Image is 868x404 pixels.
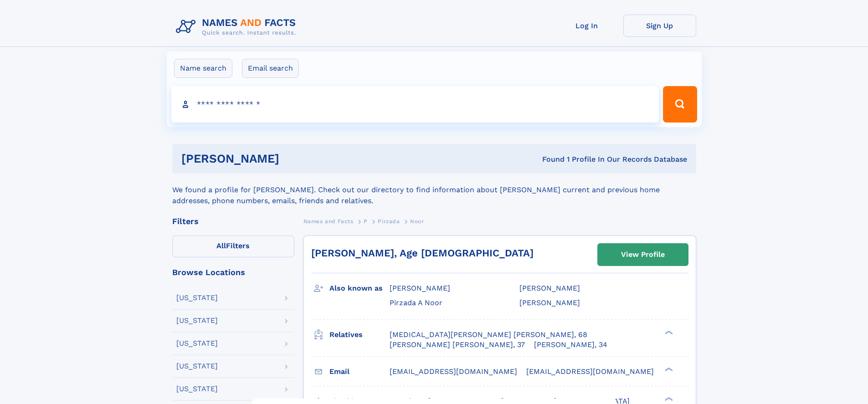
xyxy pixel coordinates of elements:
div: ❯ [663,329,673,335]
label: Name search [174,59,232,78]
span: P [364,218,368,225]
div: [US_STATE] [176,363,218,370]
span: Pirzada [378,218,400,225]
span: [PERSON_NAME] [519,284,580,292]
div: We found a profile for [PERSON_NAME]. Check out our directory to find information about [PERSON_N... [172,174,696,206]
div: ❯ [663,366,673,372]
h1: [PERSON_NAME] [181,153,411,164]
span: Noor [410,218,424,225]
div: [US_STATE] [176,385,218,393]
a: P [364,215,368,227]
a: [PERSON_NAME], Age [DEMOGRAPHIC_DATA] [311,247,534,259]
label: Filters [172,235,294,257]
a: View Profile [598,244,688,266]
a: [PERSON_NAME], 34 [534,340,607,350]
div: [US_STATE] [176,340,218,347]
span: [PERSON_NAME] [390,284,450,292]
button: Search Button [663,86,697,123]
h3: Also known as [329,281,390,296]
a: [MEDICAL_DATA][PERSON_NAME] [PERSON_NAME], 68 [390,330,587,340]
span: Pirzada A Noor [390,298,442,307]
div: Browse Locations [172,268,294,276]
div: View Profile [621,244,665,265]
div: Found 1 Profile In Our Records Database [411,154,687,164]
a: Names and Facts [303,215,354,227]
a: Log In [550,15,623,37]
input: search input [171,86,659,123]
a: [PERSON_NAME] [PERSON_NAME], 37 [390,340,525,350]
a: Sign Up [623,15,696,37]
img: Logo Names and Facts [172,15,303,39]
div: [US_STATE] [176,317,218,324]
div: ❯ [663,396,673,402]
span: [PERSON_NAME] [519,298,580,307]
span: [EMAIL_ADDRESS][DOMAIN_NAME] [526,367,654,376]
span: All [216,241,226,250]
div: [US_STATE] [176,294,218,302]
div: Filters [172,217,294,225]
h3: Relatives [329,327,390,343]
label: Email search [242,59,299,78]
a: Pirzada [378,215,400,227]
h3: Email [329,364,390,379]
span: [EMAIL_ADDRESS][DOMAIN_NAME] [390,367,517,376]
